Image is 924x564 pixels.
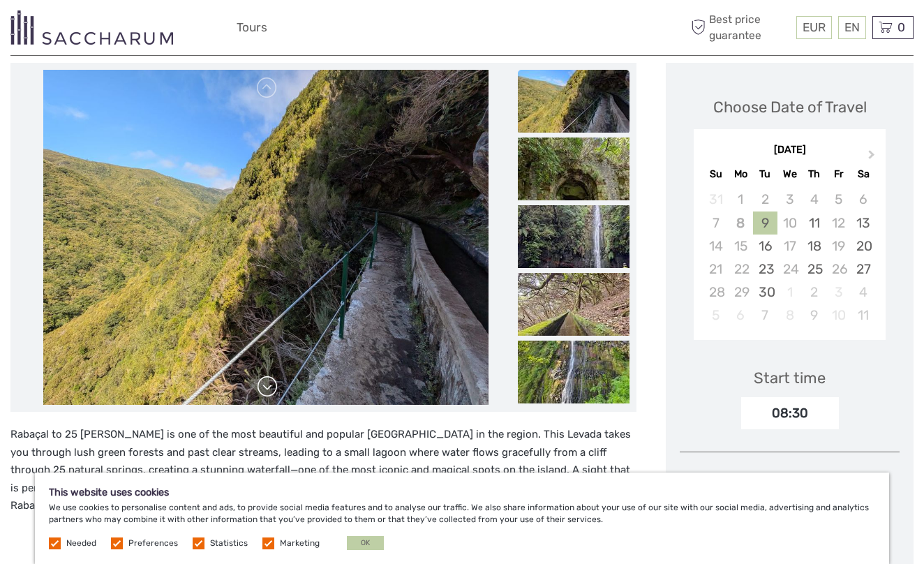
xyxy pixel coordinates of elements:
[802,211,826,235] div: Choose Thursday, September 11th, 2025
[851,188,875,211] div: Not available Saturday, September 6th, 2025
[703,258,728,281] div: Not available Sunday, September 21st, 2025
[703,235,728,258] div: Not available Sunday, September 14th, 2025
[729,211,753,235] div: Not available Monday, September 8th, 2025
[753,281,777,304] div: Choose Tuesday, September 30th, 2025
[802,304,826,327] div: Choose Thursday, October 9th, 2025
[802,165,826,184] div: Th
[851,304,875,327] div: Choose Saturday, October 11th, 2025
[729,165,753,184] div: Mo
[754,367,826,389] div: Start time
[347,536,384,550] button: OK
[703,165,728,184] div: Su
[694,143,886,158] div: [DATE]
[698,188,881,327] div: month 2025-09
[851,165,875,184] div: Sa
[518,70,629,133] img: b734869057b14342b4f9ea1d396439de_slider_thumbnail.jpeg
[703,211,728,235] div: Not available Sunday, September 7th, 2025
[518,273,629,336] img: 3bb96496cede482c8abcf00909084d48_slider_thumbnail.jpeg
[826,281,851,304] div: Not available Friday, October 3rd, 2025
[826,211,851,235] div: Not available Friday, September 12th, 2025
[802,258,826,281] div: Choose Thursday, September 25th, 2025
[851,211,875,235] div: Choose Saturday, September 13th, 2025
[802,235,826,258] div: Choose Thursday, September 18th, 2025
[851,235,875,258] div: Choose Saturday, September 20th, 2025
[802,188,826,211] div: Not available Thursday, September 4th, 2025
[10,10,173,45] img: 3281-7c2c6769-d4eb-44b0-bed6-48b5ed3f104e_logo_small.png
[777,281,802,304] div: Not available Wednesday, October 1st, 2025
[826,304,851,327] div: Not available Friday, October 10th, 2025
[862,147,884,169] button: Next Month
[703,281,728,304] div: Not available Sunday, September 28th, 2025
[518,138,629,200] img: a8ca709e550542fda12ad9c8ca918d19_slider_thumbnail.jpeg
[826,165,851,184] div: Fr
[753,165,777,184] div: Tu
[802,281,826,304] div: Choose Thursday, October 2nd, 2025
[729,188,753,211] div: Not available Monday, September 1st, 2025
[753,304,777,327] div: Choose Tuesday, October 7th, 2025
[703,188,728,211] div: Not available Sunday, August 31st, 2025
[128,537,178,549] label: Preferences
[161,22,177,38] button: Open LiveChat chat widget
[826,235,851,258] div: Not available Friday, September 19th, 2025
[753,188,777,211] div: Not available Tuesday, September 2nd, 2025
[777,165,802,184] div: We
[729,258,753,281] div: Not available Monday, September 22nd, 2025
[237,17,267,38] a: Tours
[741,397,839,429] div: 08:30
[43,70,489,405] img: b734869057b14342b4f9ea1d396439de_main_slider.jpeg
[20,24,158,36] p: We're away right now. Please check back later!
[753,211,777,235] div: Choose Tuesday, September 9th, 2025
[703,304,728,327] div: Not available Sunday, October 5th, 2025
[10,426,636,515] p: Rabaçal to 25 [PERSON_NAME] is one of the most beautiful and popular [GEOGRAPHIC_DATA] in the reg...
[35,473,889,564] div: We use cookies to personalise content and ads, to provide social media features and to analyse ou...
[688,12,793,43] span: Best price guarantee
[777,188,802,211] div: Not available Wednesday, September 3rd, 2025
[777,235,802,258] div: Not available Wednesday, September 17th, 2025
[210,537,248,549] label: Statistics
[753,235,777,258] div: Choose Tuesday, September 16th, 2025
[826,188,851,211] div: Not available Friday, September 5th, 2025
[838,16,866,39] div: EN
[518,341,629,403] img: a17a2ce724454e678ebecd61acfbb456_slider_thumbnail.jpeg
[777,258,802,281] div: Not available Wednesday, September 24th, 2025
[66,537,96,549] label: Needed
[777,211,802,235] div: Not available Wednesday, September 10th, 2025
[777,304,802,327] div: Not available Wednesday, October 8th, 2025
[753,258,777,281] div: Choose Tuesday, September 23rd, 2025
[729,304,753,327] div: Not available Monday, October 6th, 2025
[280,537,320,549] label: Marketing
[851,258,875,281] div: Choose Saturday, September 27th, 2025
[729,281,753,304] div: Not available Monday, September 29th, 2025
[826,258,851,281] div: Not available Friday, September 26th, 2025
[803,20,826,34] span: EUR
[713,96,867,118] div: Choose Date of Travel
[518,205,629,268] img: 112e2f9cccba4bb080d8ea69e91e59d3_slider_thumbnail.jpeg
[49,487,875,498] h5: This website uses cookies
[729,235,753,258] div: Not available Monday, September 15th, 2025
[851,281,875,304] div: Choose Saturday, October 4th, 2025
[895,20,907,34] span: 0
